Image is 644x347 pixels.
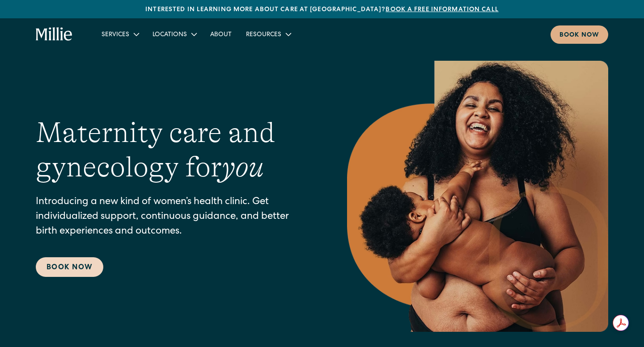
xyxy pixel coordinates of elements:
img: Smiling mother with her baby in arms, celebrating body positivity and the nurturing bond of postp... [347,61,608,332]
a: Book a free information call [386,7,498,13]
div: Services [94,27,145,42]
div: Locations [145,27,203,42]
a: home [36,27,73,42]
a: Book now [551,25,608,44]
div: Resources [246,30,281,40]
div: Services [102,30,129,40]
div: Locations [153,30,187,40]
div: Book now [559,31,599,40]
a: About [203,27,239,42]
p: Introducing a new kind of women’s health clinic. Get individualized support, continuous guidance,... [36,195,311,239]
div: Resources [239,27,297,42]
a: Book Now [36,257,103,277]
em: you [222,151,264,183]
h1: Maternity care and gynecology for [36,116,311,184]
